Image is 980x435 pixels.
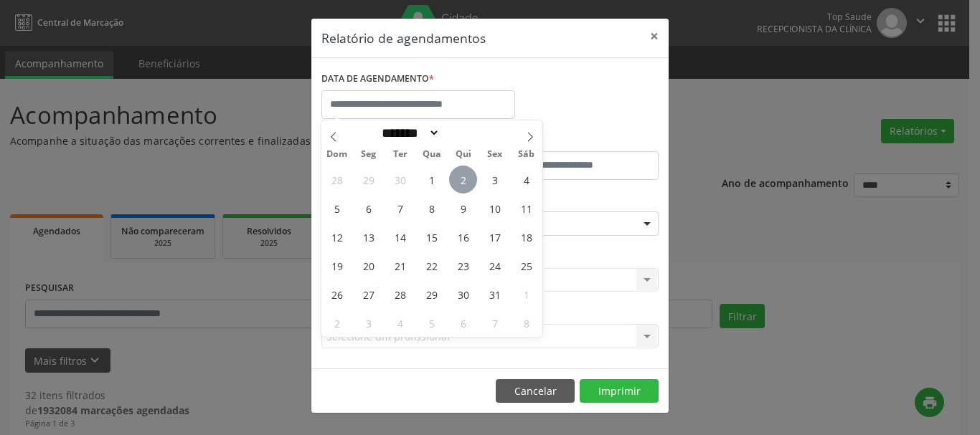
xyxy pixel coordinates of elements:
span: Outubro 2, 2025 [449,166,477,193]
span: Outubro 22, 2025 [418,252,446,279]
span: Novembro 8, 2025 [512,309,540,337]
span: Ter [385,150,416,159]
span: Outubro 26, 2025 [323,280,351,308]
span: Novembro 6, 2025 [449,309,477,337]
span: Outubro 1, 2025 [418,166,446,193]
span: Setembro 28, 2025 [323,166,351,193]
span: Setembro 30, 2025 [386,166,414,193]
button: Cancelar [496,379,575,403]
span: Sáb [511,150,542,159]
span: Outubro 7, 2025 [386,194,414,222]
span: Outubro 10, 2025 [481,194,509,222]
button: Imprimir [580,379,659,403]
button: Close [640,19,669,54]
span: Outubro 19, 2025 [323,252,351,279]
span: Outubro 23, 2025 [449,252,477,279]
span: Outubro 16, 2025 [449,223,477,251]
span: Outubro 3, 2025 [481,166,509,193]
span: Novembro 4, 2025 [386,309,414,337]
span: Outubro 8, 2025 [418,194,446,222]
span: Outubro 31, 2025 [481,280,509,308]
span: Dom [321,150,353,159]
span: Outubro 14, 2025 [386,223,414,251]
span: Outubro 11, 2025 [512,194,540,222]
span: Outubro 12, 2025 [323,223,351,251]
input: Year [440,125,487,140]
span: Outubro 25, 2025 [512,252,540,279]
span: Outubro 17, 2025 [481,223,509,251]
span: Outubro 28, 2025 [386,280,414,308]
span: Novembro 3, 2025 [354,309,382,337]
span: Outubro 21, 2025 [386,252,414,279]
span: Outubro 18, 2025 [512,223,540,251]
span: Outubro 24, 2025 [481,252,509,279]
span: Seg [353,150,385,159]
span: Outubro 6, 2025 [354,194,382,222]
span: Novembro 5, 2025 [418,309,446,337]
span: Novembro 2, 2025 [323,309,351,337]
span: Outubro 27, 2025 [354,280,382,308]
span: Outubro 9, 2025 [449,194,477,222]
span: Qui [448,150,479,159]
span: Outubro 20, 2025 [354,252,382,279]
select: Month [377,125,440,140]
span: Outubro 15, 2025 [418,223,446,251]
h5: Relatório de agendamentos [321,29,486,47]
label: ATÉ [494,129,659,151]
span: Outubro 30, 2025 [449,280,477,308]
span: Outubro 4, 2025 [512,166,540,193]
span: Novembro 1, 2025 [512,280,540,308]
span: Outubro 13, 2025 [354,223,382,251]
span: Sex [479,150,511,159]
span: Novembro 7, 2025 [481,309,509,337]
span: Outubro 29, 2025 [418,280,446,308]
span: Setembro 29, 2025 [354,166,382,193]
label: DATA DE AGENDAMENTO [321,68,434,90]
span: Qua [416,150,448,159]
span: Outubro 5, 2025 [323,194,351,222]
